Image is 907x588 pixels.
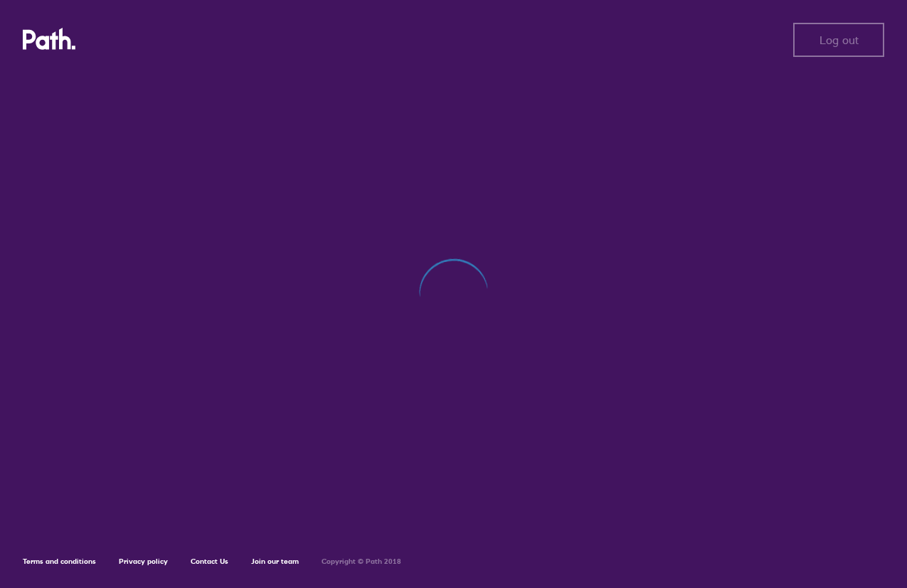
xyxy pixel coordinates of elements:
[23,557,96,566] a: Terms and conditions
[119,557,168,566] a: Privacy policy
[820,33,859,46] span: Log out
[793,23,884,57] button: Log out
[251,557,299,566] a: Join our team
[191,557,228,566] a: Contact Us
[322,557,401,566] h6: Copyright © Path 2018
